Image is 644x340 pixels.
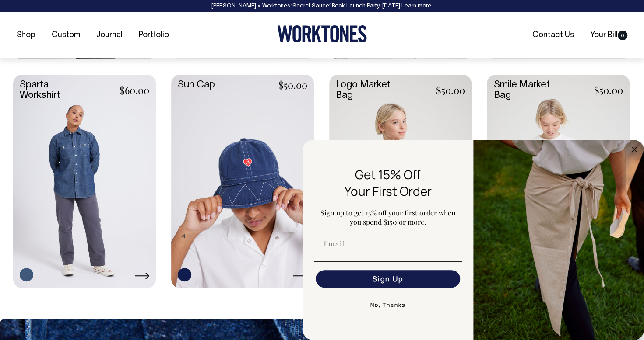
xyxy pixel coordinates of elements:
[320,208,456,226] span: Sign up to get 15% off your first order when you spend $150 or more.
[587,28,631,42] a: Your Bill0
[314,261,462,262] img: underline
[355,166,421,183] span: Get 15% Off
[9,3,635,9] div: [PERSON_NAME] × Worktones ‘Secret Sauce’ Book Launch Party, [DATE]. .
[529,28,577,42] a: Contact Us
[303,140,644,340] div: FLYOUT Form
[618,31,627,40] span: 0
[93,28,126,42] a: Journal
[473,140,644,340] img: 5e34ad8f-4f05-4173-92a8-ea475ee49ac9.jpeg
[629,144,640,155] button: Close dialog
[316,235,460,253] input: Email
[314,296,462,314] button: No, Thanks
[401,3,431,9] a: Learn more
[135,28,172,42] a: Portfolio
[316,270,460,288] button: Sign Up
[48,28,84,42] a: Custom
[13,28,39,42] a: Shop
[345,183,432,199] span: Your First Order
